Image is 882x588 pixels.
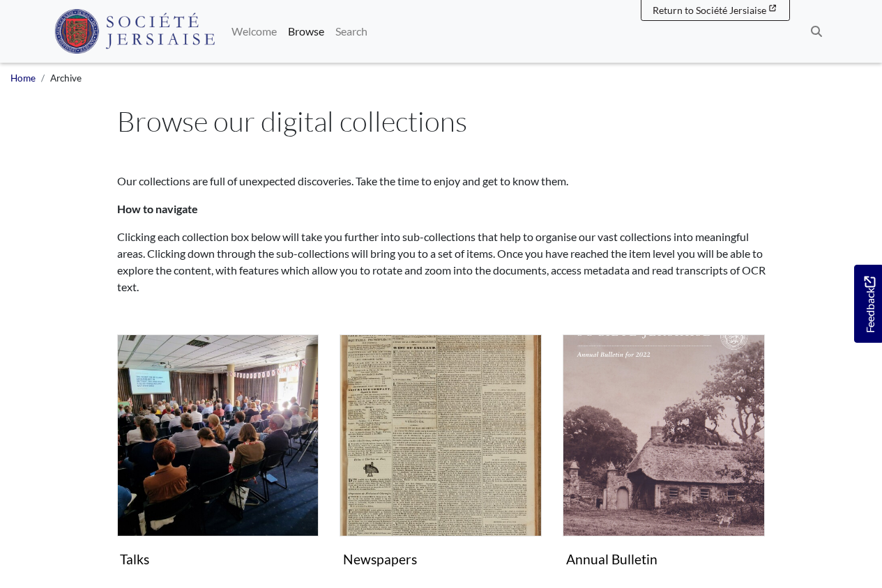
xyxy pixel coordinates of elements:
[282,17,330,45] a: Browse
[854,265,882,343] a: Would you like to provide feedback?
[653,4,766,16] span: Return to Société Jersiaise
[50,72,82,84] span: Archive
[563,334,765,573] a: Annual Bulletin Annual Bulletin
[117,202,198,215] strong: How to navigate
[117,105,766,138] h1: Browse our digital collections
[54,9,215,54] img: Société Jersiaise
[10,72,36,84] a: Home
[117,334,319,573] a: Talks Talks
[340,334,542,573] a: Newspapers Newspapers
[563,334,765,536] img: Annual Bulletin
[340,334,542,536] img: Newspapers
[226,17,282,45] a: Welcome
[117,334,319,536] img: Talks
[117,229,766,295] p: Clicking each collection box below will take you further into sub-collections that help to organi...
[54,6,215,57] a: Société Jersiaise logo
[861,276,878,332] span: Feedback
[330,17,373,45] a: Search
[117,173,766,189] p: Our collections are full of unexpected discoveries. Take the time to enjoy and get to know them.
